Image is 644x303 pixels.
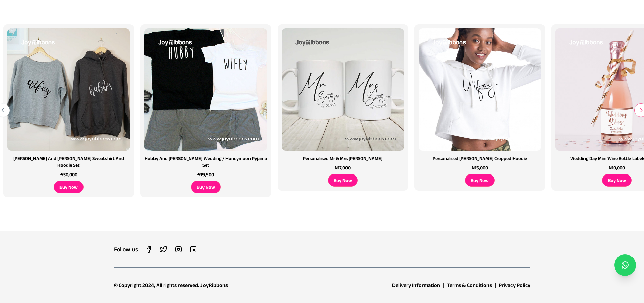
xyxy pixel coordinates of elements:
[60,171,77,178] p: ₦30,000
[7,155,130,168] h3: [PERSON_NAME] And [PERSON_NAME] Sweatshirt And Hoodie Set
[499,282,530,288] a: Privacy Policy
[495,281,496,289] div: |
[274,24,411,191] a: shop wedding gifts on joyribbons Personalised Mr & Mrs [PERSON_NAME] ₦17,000 Buy Now
[328,174,358,187] div: Buy Now
[443,281,444,289] div: |
[191,181,221,193] div: Buy Now
[433,155,527,162] h3: Personalised [PERSON_NAME] Cropped Hoodie
[54,181,84,193] div: Buy Now
[7,28,130,151] img: shop wedding gifts on joyribbons
[144,28,267,151] img: shop wedding gifts on joyribbons
[335,164,351,171] p: ₦17,000
[465,174,495,187] div: Buy Now
[602,174,632,187] div: Buy Now
[114,281,228,289] div: © Copyright 2024, All rights reserved. JoyRibbons
[197,171,214,178] p: ₦19,500
[411,24,548,191] a: shop wedding gifts on joyribbons Personalised [PERSON_NAME] Cropped Hoodie ₦15,000 Buy Now
[609,164,625,171] p: ₦10,000
[303,155,382,162] h3: Personalised Mr & Mrs [PERSON_NAME]
[392,282,440,288] a: Delivery Information
[0,24,137,197] a: shop wedding gifts on joyribbons [PERSON_NAME] And [PERSON_NAME] Sweatshirt And Hoodie Set ₦30,00...
[447,282,492,288] a: Terms & Conditions
[282,28,404,151] img: shop wedding gifts on joyribbons
[144,155,267,168] h3: Hubby And [PERSON_NAME] Wedding / Honeymoon Pyjama Set
[137,24,274,197] a: shop wedding gifts on joyribbons Hubby And [PERSON_NAME] Wedding / Honeymoon Pyjama Set ₦19,500 B...
[419,28,541,151] img: shop wedding gifts on joyribbons
[114,244,138,254] h3: Follow us
[472,164,488,171] p: ₦15,000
